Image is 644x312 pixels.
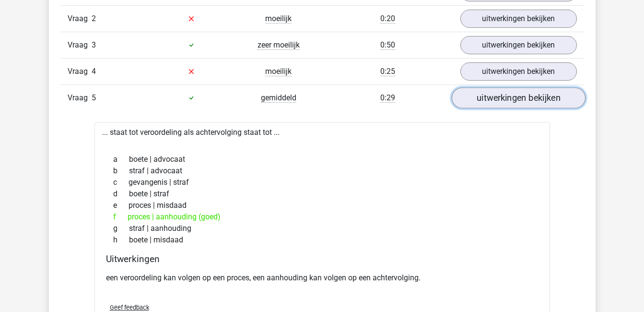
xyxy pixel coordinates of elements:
[265,14,292,24] span: moeilijk
[106,188,539,200] div: boete | straf
[68,39,92,51] span: Vraag
[92,14,96,23] span: 2
[460,62,577,81] a: uitwerkingen bekijken
[110,304,149,311] span: Geef feedback
[68,13,92,24] span: Vraag
[113,188,129,200] span: d
[92,67,96,76] span: 4
[113,200,129,211] span: e
[68,66,92,77] span: Vraag
[380,93,395,103] span: 0:29
[265,67,292,76] span: moeilijk
[451,87,585,108] a: uitwerkingen bekijken
[68,92,92,104] span: Vraag
[106,165,539,177] div: straf | advocaat
[460,10,577,28] a: uitwerkingen bekijken
[92,40,96,49] span: 3
[106,234,539,246] div: boete | misdaad
[106,154,539,165] div: boete | advocaat
[380,40,395,50] span: 0:50
[113,177,129,188] span: c
[92,93,96,102] span: 5
[106,253,539,264] h4: Uitwerkingen
[380,14,395,24] span: 0:20
[106,177,539,188] div: gevangenis | straf
[113,165,129,177] span: b
[106,211,539,223] div: proces | aanhouding (goed)
[261,93,296,103] span: gemiddeld
[106,223,539,234] div: straf | aanhouding
[113,223,129,234] span: g
[113,154,129,165] span: a
[113,234,129,246] span: h
[113,211,128,223] span: f
[258,40,300,50] span: zeer moeilijk
[380,67,395,76] span: 0:25
[106,200,539,211] div: proces | misdaad
[460,36,577,54] a: uitwerkingen bekijken
[106,272,539,284] p: een veroordeling kan volgen op een proces, een aanhouding kan volgen op een achtervolging.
